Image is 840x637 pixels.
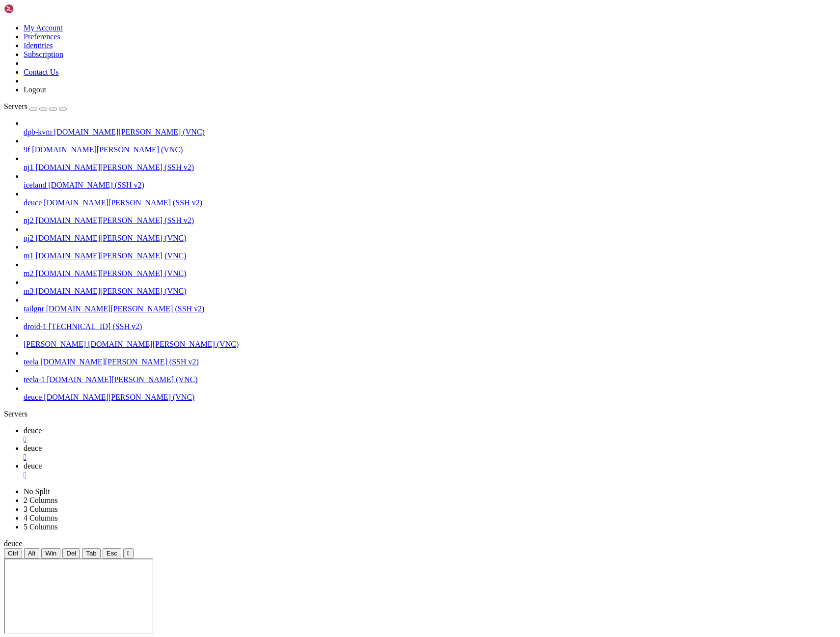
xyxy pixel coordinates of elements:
span: [DOMAIN_NAME][PERSON_NAME] (SSH v2) [40,358,199,366]
span: Tab [86,550,97,557]
a: deuce [24,426,836,444]
span: deuce [24,393,42,401]
a: Identities [24,41,53,50]
span: deuce [24,462,42,470]
span: tailgnr [24,305,44,313]
a:  [24,471,836,479]
span: [DOMAIN_NAME] (SSH v2) [48,181,144,189]
span: deuce [24,444,42,452]
span: [DOMAIN_NAME][PERSON_NAME] (VNC) [35,269,186,277]
span: [DOMAIN_NAME][PERSON_NAME] (SSH v2) [35,216,194,224]
li: m3 [DOMAIN_NAME][PERSON_NAME] (VNC) [24,278,836,296]
span: nj2 [24,216,33,224]
a: teela-1 [DOMAIN_NAME][PERSON_NAME] (VNC) [24,375,836,384]
a: deuce [24,462,836,479]
button: Alt [24,548,40,558]
li: nj2 [DOMAIN_NAME][PERSON_NAME] (VNC) [24,225,836,243]
span: [DOMAIN_NAME][PERSON_NAME] (VNC) [47,375,198,384]
span: m2 [24,269,33,277]
li: dpb-kvm [DOMAIN_NAME][PERSON_NAME] (VNC) [24,119,836,137]
a: Logout [24,85,46,94]
a: No Split [24,487,50,496]
button: Win [41,548,60,558]
li: droid-1 [TECHNICAL_ID] (SSH v2) [24,313,836,331]
a: 9f [DOMAIN_NAME][PERSON_NAME] (VNC) [24,145,836,154]
li: deuce [DOMAIN_NAME][PERSON_NAME] (SSH v2) [24,190,836,207]
span: teela-1 [24,375,45,384]
span: [DOMAIN_NAME][PERSON_NAME] (VNC) [88,340,239,348]
button: Ctrl [4,548,22,558]
span: Servers [4,102,27,111]
span: [DOMAIN_NAME][PERSON_NAME] (SSH v2) [35,163,194,171]
span: [DOMAIN_NAME][PERSON_NAME] (VNC) [35,287,186,295]
img: Shellngn [4,4,60,14]
a: deuce [DOMAIN_NAME][PERSON_NAME] (VNC) [24,393,836,402]
span: [DOMAIN_NAME][PERSON_NAME] (VNC) [35,234,186,242]
a: dpb-kvm [DOMAIN_NAME][PERSON_NAME] (VNC) [24,128,836,137]
a: 4 Columns [24,514,58,522]
span: [PERSON_NAME] [24,340,86,348]
li: [PERSON_NAME] [DOMAIN_NAME][PERSON_NAME] (VNC) [24,331,836,349]
li: tailgnr [DOMAIN_NAME][PERSON_NAME] (SSH v2) [24,296,836,313]
span: [DOMAIN_NAME][PERSON_NAME] (VNC) [32,145,183,154]
li: nj2 [DOMAIN_NAME][PERSON_NAME] (SSH v2) [24,207,836,225]
li: 9f [DOMAIN_NAME][PERSON_NAME] (VNC) [24,137,836,154]
li: deuce [DOMAIN_NAME][PERSON_NAME] (VNC) [24,384,836,402]
span: deuce [4,539,22,548]
span: Alt [28,550,36,557]
a: Contact Us [24,68,59,76]
a: Servers [4,102,67,111]
a: nj1 [DOMAIN_NAME][PERSON_NAME] (SSH v2) [24,163,836,172]
span: m3 [24,287,33,295]
a: m2 [DOMAIN_NAME][PERSON_NAME] (VNC) [24,269,836,278]
a: m3 [DOMAIN_NAME][PERSON_NAME] (VNC) [24,287,836,296]
span: nj2 [24,234,33,242]
span: droid-1 [24,322,47,331]
a: [PERSON_NAME] [DOMAIN_NAME][PERSON_NAME] (VNC) [24,340,836,349]
li: nj1 [DOMAIN_NAME][PERSON_NAME] (SSH v2) [24,154,836,172]
span: deuce [24,198,42,207]
li: iceland [DOMAIN_NAME] (SSH v2) [24,172,836,190]
span: teela [24,358,38,366]
span: [DOMAIN_NAME][PERSON_NAME] (SSH v2) [46,305,205,313]
a: tailgnr [DOMAIN_NAME][PERSON_NAME] (SSH v2) [24,305,836,313]
span: 9f [24,145,30,154]
span: Win [45,550,56,557]
span: [TECHNICAL_ID] (SSH v2) [49,322,142,331]
span: deuce [24,426,42,435]
a: m1 [DOMAIN_NAME][PERSON_NAME] (VNC) [24,251,836,260]
button:  [123,548,134,558]
a:  [24,435,836,444]
span: [DOMAIN_NAME][PERSON_NAME] (SSH v2) [44,198,202,207]
a:  [24,453,836,462]
span: m1 [24,251,33,260]
a: deuce [DOMAIN_NAME][PERSON_NAME] (SSH v2) [24,198,836,207]
div: Servers [4,410,836,418]
span: [DOMAIN_NAME][PERSON_NAME] (VNC) [54,128,205,136]
span: iceland [24,181,46,189]
a: Preferences [24,32,60,41]
a: My Account [24,24,63,32]
div:  [127,550,130,557]
a: nj2 [DOMAIN_NAME][PERSON_NAME] (VNC) [24,234,836,243]
li: m1 [DOMAIN_NAME][PERSON_NAME] (VNC) [24,243,836,260]
span: [DOMAIN_NAME][PERSON_NAME] (VNC) [35,251,186,260]
li: teela [DOMAIN_NAME][PERSON_NAME] (SSH v2) [24,349,836,366]
a: deuce [24,444,836,462]
a: Subscription [24,50,63,58]
button: Del [62,548,80,558]
span: [DOMAIN_NAME][PERSON_NAME] (VNC) [44,393,194,401]
a: 2 Columns [24,496,58,504]
span: Del [66,550,76,557]
span: dpb-kvm [24,128,52,136]
li: teela-1 [DOMAIN_NAME][PERSON_NAME] (VNC) [24,366,836,384]
span: Esc [107,550,117,557]
a: nj2 [DOMAIN_NAME][PERSON_NAME] (SSH v2) [24,216,836,225]
button: Esc [103,548,121,558]
span: Ctrl [8,550,18,557]
a: teela [DOMAIN_NAME][PERSON_NAME] (SSH v2) [24,358,836,366]
span: nj1 [24,163,33,171]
